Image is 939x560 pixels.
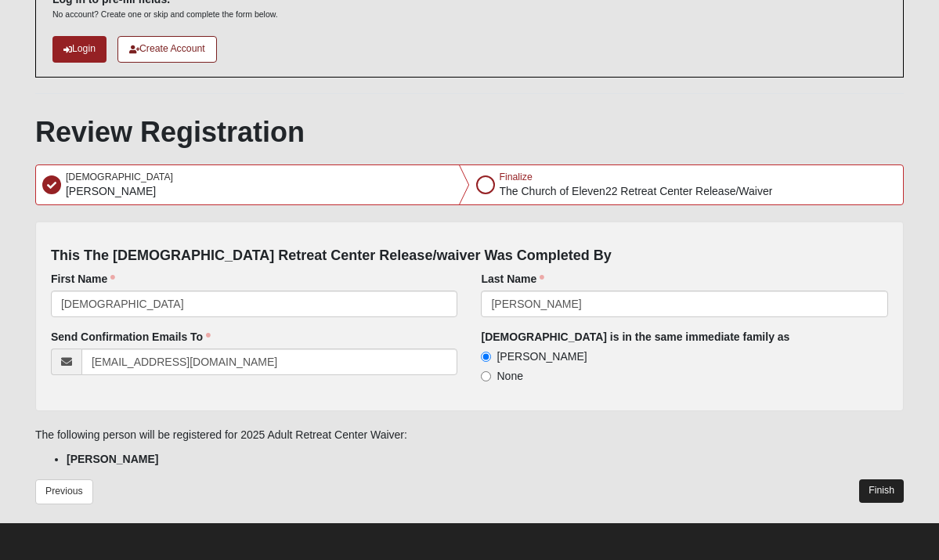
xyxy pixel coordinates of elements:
h4: This The [DEMOGRAPHIC_DATA] Retreat Center Release/waiver Was Completed By [51,247,888,265]
strong: [PERSON_NAME] [67,453,158,465]
p: No account? Create one or skip and complete the form below. [52,9,278,20]
input: None [481,371,491,381]
a: Login [52,36,107,62]
span: [DEMOGRAPHIC_DATA] [66,172,173,182]
label: Send Confirmation Emails To [51,329,211,345]
label: First Name [51,271,115,287]
p: The following person will be registered for 2025 Adult Retreat Center Waiver: [35,427,904,443]
label: [DEMOGRAPHIC_DATA] is in the same immediate family as [481,329,789,345]
a: Create Account [117,36,217,62]
p: [PERSON_NAME] [66,183,173,200]
span: None [497,370,522,382]
p: The Church of Eleven22 Retreat Center Release/Waiver [500,183,773,200]
span: [PERSON_NAME] [497,350,587,363]
span: Finalize [500,172,533,182]
button: Previous [35,479,93,504]
h1: Review Registration [35,115,904,149]
button: Finish [859,479,904,502]
label: Last Name [481,271,544,287]
input: [PERSON_NAME] [481,352,491,362]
